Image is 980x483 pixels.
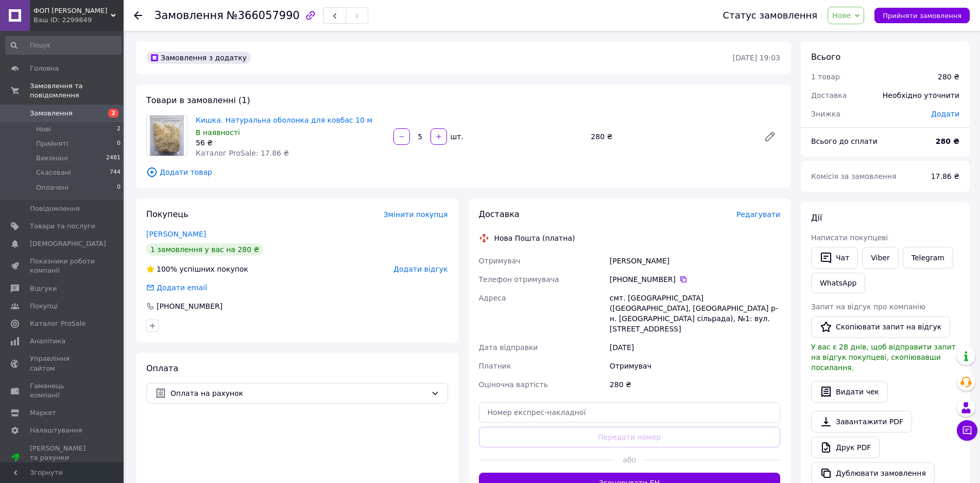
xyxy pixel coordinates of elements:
[736,210,780,219] span: Редагувати
[36,154,68,163] span: Виконані
[30,426,82,435] span: Налаштування
[479,362,511,370] span: Платник
[36,183,68,192] span: Оплачені
[157,265,177,273] span: 100%
[931,110,959,118] span: Додати
[479,294,506,302] span: Адреса
[30,204,80,213] span: Повідомлення
[30,319,85,328] span: Каталог ProSale
[811,234,888,242] span: Написати покупцеві
[196,149,289,157] span: Каталог ProSale: 17.86 ₴
[227,9,300,22] span: №366057990
[156,301,223,311] div: [PHONE_NUMBER]
[156,282,208,293] div: Додати email
[30,408,56,418] span: Маркет
[608,338,782,357] div: [DATE]
[30,109,73,118] span: Замовлення
[146,166,780,178] span: Додати товар
[30,354,95,373] span: Управління сайтом
[587,129,755,144] div: 280 ₴
[5,36,122,55] input: Пошук
[117,183,121,192] span: 0
[196,116,372,124] a: Кишка. Натуральна оболонка для ковбас 10 м
[146,209,188,219] span: Покупець
[108,109,118,118] span: 2
[811,52,840,62] span: Всього
[811,273,865,293] a: WhatsApp
[479,402,781,423] input: Номер експрес-накладної
[811,172,897,180] span: Комісія за замовлення
[134,10,142,21] div: Повернутися назад
[811,411,912,432] a: Завантажити PDF
[30,81,124,100] span: Замовлення та повідомлення
[146,243,263,256] div: 1 замовлення у вас на 280 ₴
[36,125,51,134] span: Нові
[811,213,822,223] span: Дії
[811,343,956,372] span: У вас є 28 днів, щоб відправити запит на відгук покупцеві, скопіювавши посилання.
[196,138,385,148] div: 56 ₴
[30,239,106,248] span: [DEMOGRAPHIC_DATA]
[117,139,121,148] span: 0
[811,91,847,99] span: Доставка
[608,252,782,270] div: [PERSON_NAME]
[30,284,57,293] span: Відгуки
[811,247,858,269] button: Чат
[448,131,465,142] div: шт.
[876,84,966,107] div: Необхідно уточнити
[33,15,124,25] div: Ваш ID: 2299849
[33,6,111,15] span: ФОП Ништик
[903,247,953,269] a: Telegram
[106,154,121,163] span: 2481
[479,275,559,284] span: Телефон отримувача
[30,444,95,472] span: [PERSON_NAME] та рахунки
[811,137,878,145] span: Всього до сплати
[150,115,184,156] img: Кишка. Натуральна оболонка для ковбас 10 м
[145,282,208,293] div: Додати email
[723,10,818,21] div: Статус замовлення
[931,172,959,180] span: 17.86 ₴
[146,363,178,373] span: Оплата
[479,343,538,352] span: Дата відправки
[936,137,959,145] b: 280 ₴
[170,388,427,399] span: Оплата на рахунок
[733,54,780,62] time: [DATE] 19:03
[393,265,448,273] span: Додати відгук
[608,375,782,394] div: 280 ₴
[146,230,206,238] a: [PERSON_NAME]
[811,381,888,403] button: Видати чек
[117,125,121,134] span: 2
[196,128,240,137] span: В наявності
[154,9,223,22] span: Замовлення
[30,381,95,400] span: Гаманець компанії
[938,72,959,82] div: 280 ₴
[30,222,95,231] span: Товари та послуги
[30,257,95,275] span: Показники роботи компанії
[832,11,851,20] span: Нове
[110,168,121,177] span: 744
[146,95,250,105] span: Товари в замовленні (1)
[610,274,780,285] div: [PHONE_NUMBER]
[384,210,448,219] span: Змінити покупця
[146,52,251,64] div: Замовлення з додатку
[479,380,548,389] span: Оціночна вартість
[30,302,58,311] span: Покупці
[883,12,961,20] span: Прийняти замовлення
[30,64,59,73] span: Головна
[811,316,950,338] button: Скопіювати запит на відгук
[30,337,65,346] span: Аналітика
[608,357,782,375] div: Отримувач
[146,264,248,274] div: успішних покупок
[811,110,840,118] span: Знижка
[614,455,645,465] span: або
[760,126,780,147] a: Редагувати
[957,420,977,441] button: Чат з покупцем
[811,73,840,81] span: 1 товар
[608,289,782,338] div: смт. [GEOGRAPHIC_DATA] ([GEOGRAPHIC_DATA], [GEOGRAPHIC_DATA] р-н. [GEOGRAPHIC_DATA] сільрада), №1...
[492,233,578,243] div: Нова Пошта (платна)
[811,437,880,458] a: Друк PDF
[479,209,520,219] span: Доставка
[36,139,68,148] span: Прийняті
[479,257,521,265] span: Отримувач
[36,168,71,177] span: Скасовані
[874,8,970,23] button: Прийняти замовлення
